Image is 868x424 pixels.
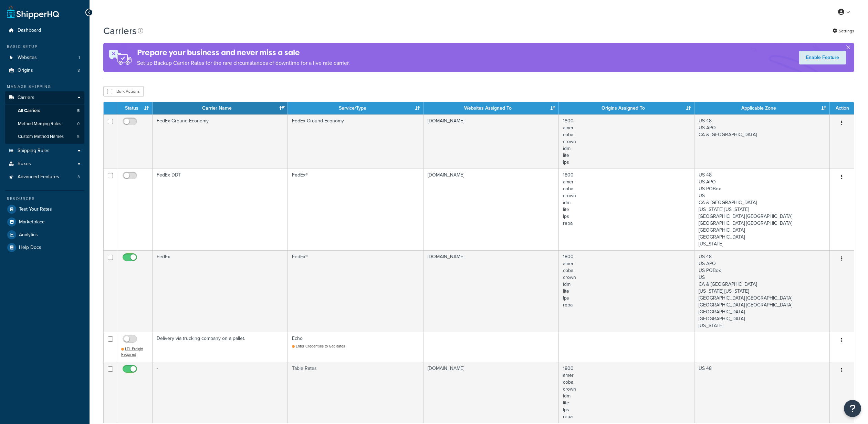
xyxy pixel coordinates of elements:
a: Dashboard [5,24,84,37]
td: [DOMAIN_NAME] [423,114,559,169]
span: Analytics [19,232,38,238]
span: 0 [77,121,80,127]
li: Method Merging Rules [5,118,84,130]
td: 1800 amer coba crown idm lite lps repa [559,250,694,332]
a: Shipping Rules [5,144,84,157]
td: FedEx® [288,250,423,332]
div: Manage Shipping [5,84,84,90]
li: All Carriers [5,104,84,117]
li: Custom Method Names [5,130,84,143]
td: [DOMAIN_NAME] [423,362,559,423]
a: Origins 8 [5,64,84,77]
td: 1800 amer coba crown idm lite lps repa [559,169,694,250]
td: FedEx Ground Economy [153,114,288,169]
button: Open Resource Center [844,400,861,417]
li: Origins [5,64,84,77]
th: Websites Assigned To: activate to sort column ascending [423,102,559,114]
p: Set up Backup Carrier Rates for the rare circumstances of downtime for a live rate carrier. [137,58,350,68]
a: Test Your Rates [5,203,84,215]
button: Bulk Actions [103,86,144,97]
span: Method Merging Rules [18,121,61,127]
a: ShipperHQ Home [7,5,59,19]
a: Marketplace [5,216,84,228]
td: FedEx [153,250,288,332]
a: Method Merging Rules 0 [5,118,84,130]
a: Enable Feature [799,51,846,64]
h1: Carriers [103,24,137,38]
span: 3 [77,174,80,180]
th: Status: activate to sort column ascending [117,102,153,114]
span: Marketplace [19,219,45,225]
span: 1 [79,55,80,61]
td: 1800 amer coba crown idm lite lps repa [559,362,694,423]
td: [DOMAIN_NAME] [423,250,559,332]
li: Websites [5,51,84,64]
td: FedEx® [288,169,423,250]
a: Analytics [5,229,84,241]
a: Help Docs [5,241,84,254]
td: 1800 amer coba crown idm lite lps [559,114,694,169]
span: Enter Credentials to Get Rates [296,343,345,349]
a: Enter Credentials to Get Rates [292,343,345,349]
a: Custom Method Names 5 [5,130,84,143]
a: Advanced Features 3 [5,171,84,183]
td: US 48 US APO US POBox US CA & [GEOGRAPHIC_DATA] [US_STATE] [US_STATE] [GEOGRAPHIC_DATA] [GEOGRAPH... [694,250,830,332]
span: Boxes [18,161,31,167]
a: Boxes [5,158,84,170]
span: 5 [77,134,80,140]
th: Applicable Zone: activate to sort column ascending [694,102,830,114]
td: Delivery via trucking company on a pallet. [153,332,288,362]
a: Carriers [5,91,84,104]
th: Origins Assigned To: activate to sort column ascending [559,102,694,114]
td: [DOMAIN_NAME] [423,169,559,250]
td: - [153,362,288,423]
span: Help Docs [19,245,41,251]
a: All Carriers 5 [5,104,84,117]
td: Table Rates [288,362,423,423]
td: US 48 US APO US POBox US CA & [GEOGRAPHIC_DATA] [US_STATE] [US_STATE] [GEOGRAPHIC_DATA] [GEOGRAPH... [694,169,830,250]
div: Resources [5,196,84,202]
span: Websites [18,55,37,61]
span: 8 [77,68,80,73]
th: Carrier Name: activate to sort column ascending [153,102,288,114]
h4: Prepare your business and never miss a sale [137,47,350,58]
span: Shipping Rules [18,148,50,154]
span: 5 [77,108,80,114]
td: US 48 [694,362,830,423]
td: FedEx Ground Economy [288,114,423,169]
span: Origins [18,68,33,73]
img: ad-rules-rateshop-fe6ec290ccb7230408bd80ed9643f0289d75e0ffd9eb532fc0e269fcd187b520.png [103,43,137,72]
th: Action [830,102,854,114]
span: Dashboard [18,28,41,33]
li: Carriers [5,91,84,144]
span: Advanced Features [18,174,59,180]
div: Basic Setup [5,44,84,50]
td: Echo [288,332,423,362]
a: Settings [833,26,854,36]
span: Custom Method Names [18,134,64,140]
span: Test Your Rates [19,206,52,212]
a: Websites 1 [5,51,84,64]
td: US 48 US APO CA & [GEOGRAPHIC_DATA] [694,114,830,169]
span: LTL Freight Required [121,346,143,357]
th: Service/Type: activate to sort column ascending [288,102,423,114]
td: FedEx DDT [153,169,288,250]
li: Advanced Features [5,171,84,183]
span: Carriers [18,95,34,101]
span: All Carriers [18,108,40,114]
